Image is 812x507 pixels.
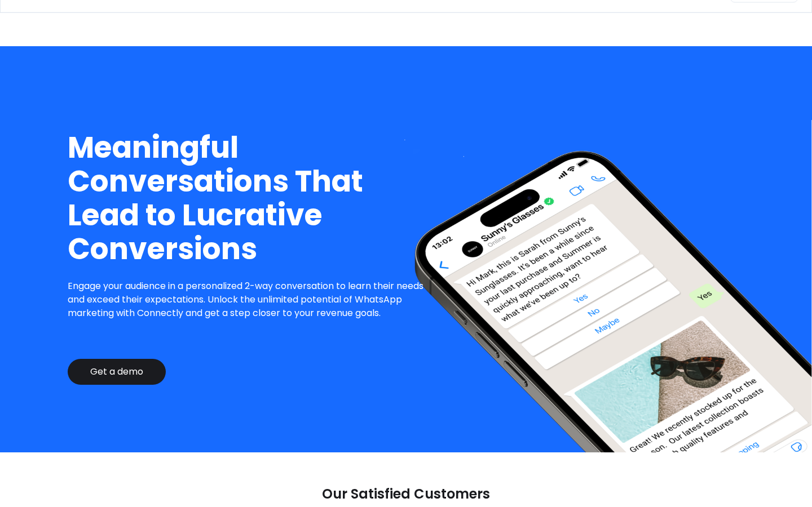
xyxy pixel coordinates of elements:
h1: Meaningful Conversations That Lead to Lucrative Conversions [68,131,433,266]
a: Get a demo [68,359,166,385]
div: Get a demo [90,366,143,377]
aside: Language selected: English [11,487,68,503]
p: Engage your audience in a personalized 2-way conversation to learn their needs and exceed their e... [68,279,433,320]
p: Our Satisfied Customers [322,486,490,502]
ul: Language list [23,487,68,503]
